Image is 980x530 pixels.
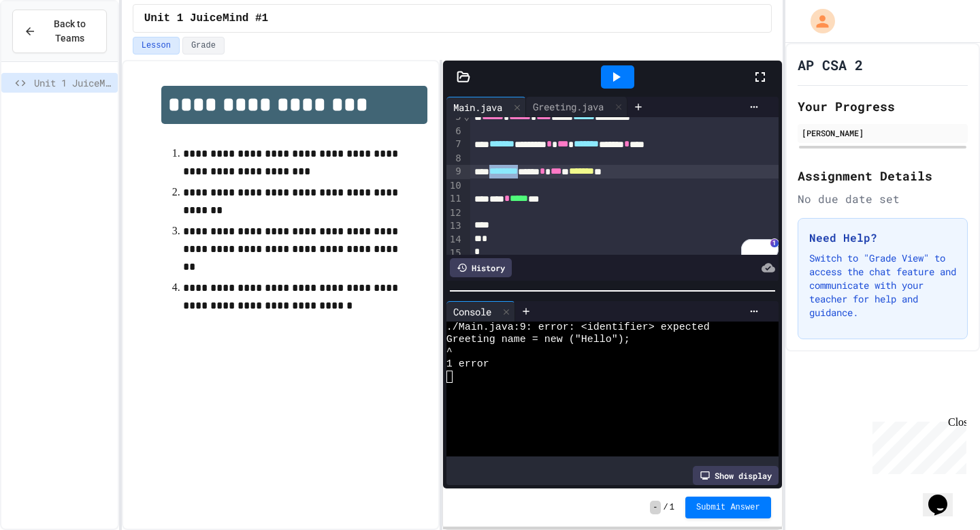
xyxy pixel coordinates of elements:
span: / [664,502,668,513]
span: Fold line [463,111,470,122]
span: Unit 1 JuiceMind #1 [34,76,112,90]
span: - [650,501,660,514]
h2: Assignment Details [798,166,968,185]
div: Main.java [446,100,509,114]
div: [PERSON_NAME] [802,127,964,139]
span: ./Main.java:9: error: <identifier> expected [446,322,710,334]
span: Unit 1 JuiceMind #1 [144,10,268,27]
div: Console [446,301,515,322]
div: Greeting.java [526,97,627,117]
button: Back to Teams [12,10,107,53]
iframe: chat widget [923,476,966,516]
div: 5 [446,110,463,124]
div: 15 [446,247,463,260]
p: Switch to "Grade View" to access the chat feature and communicate with your teacher for help and ... [809,251,956,319]
div: No due date set [798,191,968,207]
span: 1 [670,502,674,513]
div: Chat with us now!Close [5,5,94,87]
div: 13 [446,219,463,233]
div: 6 [446,125,463,138]
h2: Your Progress [798,97,968,116]
h3: Need Help? [809,230,956,246]
div: 9 [446,165,463,178]
span: Greeting name = new ("Hello"); [446,334,630,346]
iframe: chat widget [867,416,966,474]
div: My Account [796,5,838,37]
button: Lesson [133,37,180,54]
span: Back to Teams [44,17,95,46]
span: 1 error [446,358,489,371]
h1: AP CSA 2 [798,55,863,74]
button: Grade [182,37,225,54]
div: To enrich screen reader interactions, please activate Accessibility in Grammarly extension settings [470,53,779,262]
div: History [450,258,512,277]
button: Submit Answer [685,497,771,518]
div: 14 [446,233,463,247]
div: Console [446,305,498,319]
div: Show display [693,466,779,485]
div: 12 [446,206,463,220]
div: 7 [446,138,463,151]
span: ^ [446,346,453,358]
div: Greeting.java [526,99,610,114]
span: Submit Answer [696,502,760,513]
div: 8 [446,152,463,166]
div: 11 [446,192,463,206]
div: Main.java [446,97,526,117]
div: 10 [446,179,463,193]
